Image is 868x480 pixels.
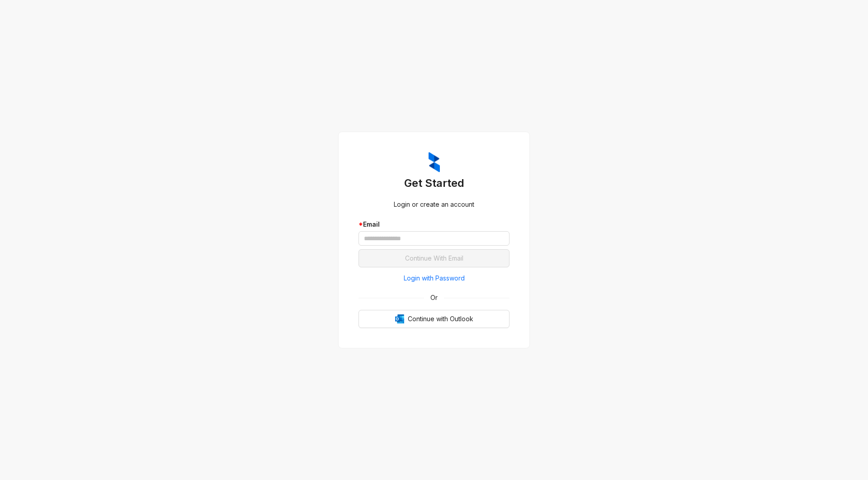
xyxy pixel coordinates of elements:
button: OutlookContinue with Outlook [359,310,509,328]
div: Login or create an account [359,200,509,209]
span: Or [424,293,444,303]
img: Outlook [395,314,404,323]
button: Login with Password [359,271,509,285]
div: Email [359,219,509,229]
span: Login with Password [404,273,465,283]
h3: Get Started [359,176,509,190]
span: Continue with Outlook [408,314,473,324]
img: ZumaIcon [429,152,440,173]
button: Continue With Email [359,249,509,267]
